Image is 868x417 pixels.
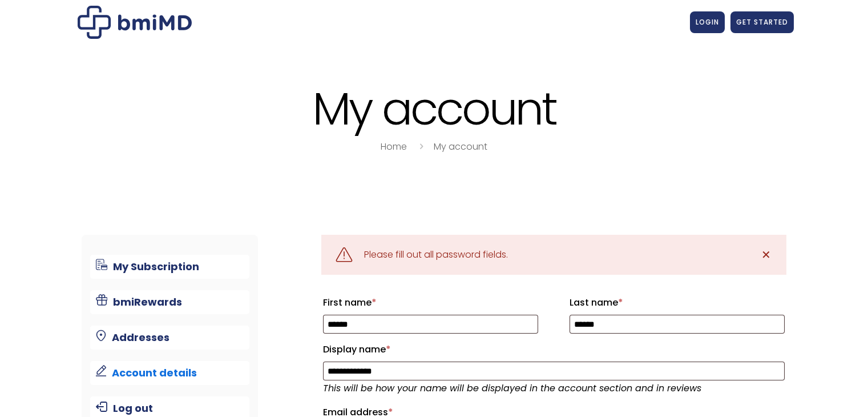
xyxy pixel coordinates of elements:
[415,140,427,153] i: breadcrumbs separator
[755,243,778,266] a: ✕
[323,340,785,359] label: Display name
[730,11,794,33] a: GET STARTED
[690,11,725,33] a: LOGIN
[90,290,249,314] a: bmiRewards
[696,17,719,27] span: LOGIN
[90,255,249,279] a: My Subscription
[90,361,249,385] a: Account details
[434,140,487,153] a: My account
[364,247,508,263] div: Please fill out all password fields.
[78,6,192,39] img: My account
[570,294,785,312] label: Last name
[761,247,771,263] span: ✕
[736,17,788,27] span: GET STARTED
[75,85,794,133] h1: My account
[323,382,701,395] em: This will be how your name will be displayed in the account section and in reviews
[381,140,407,153] a: Home
[323,294,538,312] label: First name
[90,326,249,350] a: Addresses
